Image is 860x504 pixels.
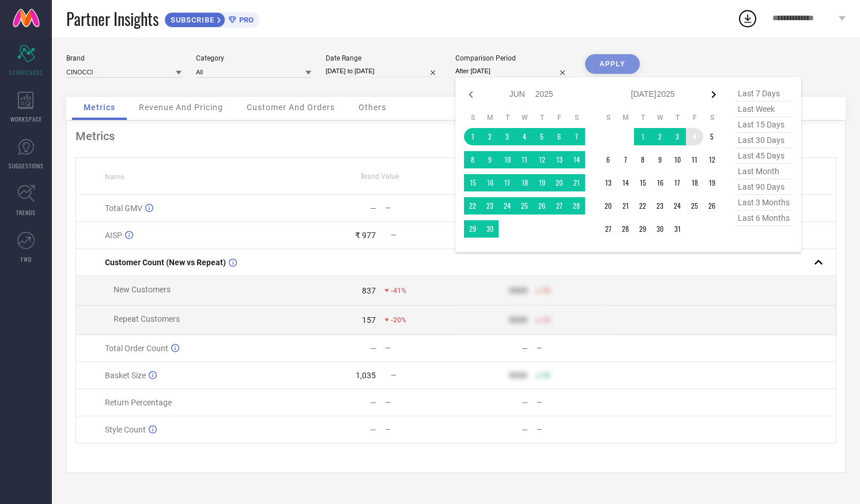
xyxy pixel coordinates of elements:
div: Date Range [326,54,441,62]
td: Tue Jul 29 2025 [634,220,651,238]
td: Thu Jul 17 2025 [669,174,686,191]
td: Sat Jul 19 2025 [703,174,721,191]
td: Fri Jun 27 2025 [550,197,568,215]
span: AISP [105,231,122,240]
th: Saturday [703,113,721,122]
span: last 7 days [735,86,793,101]
td: Mon Jul 28 2025 [617,220,634,238]
td: Sun Jun 15 2025 [464,174,481,191]
th: Thursday [669,113,686,122]
td: Thu Jul 31 2025 [669,220,686,238]
span: SUBSCRIBE [165,16,217,24]
a: SUBSCRIBEPRO [164,9,259,28]
div: Open download list [737,8,758,29]
td: Sun Jun 01 2025 [464,128,481,145]
span: -20% [391,316,406,324]
span: 50 [542,287,550,295]
td: Sun Jun 29 2025 [464,220,481,238]
span: last 6 months [735,210,793,226]
span: last month [735,164,793,179]
td: Tue Jul 08 2025 [634,151,651,168]
td: Wed Jul 30 2025 [651,220,669,238]
span: Total Order Count [105,344,168,353]
th: Sunday [599,113,617,122]
span: last 45 days [735,148,793,164]
td: Tue Jun 24 2025 [499,197,516,215]
span: TRENDS [16,208,36,217]
div: Brand [66,54,182,62]
td: Sat Jul 05 2025 [703,128,721,145]
div: Previous month [464,88,478,101]
div: — [537,398,607,407]
span: WORKSPACE [10,115,42,123]
td: Sun Jun 08 2025 [464,151,481,168]
span: Others [359,103,386,112]
td: Mon Jun 09 2025 [481,151,499,168]
td: Mon Jul 21 2025 [617,197,634,215]
td: Fri Jul 04 2025 [686,128,703,145]
td: Fri Jul 11 2025 [686,151,703,168]
th: Tuesday [634,113,651,122]
span: Revenue And Pricing [139,103,223,112]
td: Fri Jun 20 2025 [550,174,568,191]
div: — [385,426,455,434]
input: Select date range [326,65,441,77]
td: Wed Jun 11 2025 [516,151,533,168]
th: Tuesday [499,113,516,122]
div: 9999 [509,286,527,295]
td: Mon Jun 16 2025 [481,174,499,191]
span: SUGGESTIONS [9,161,44,170]
span: — [391,371,396,379]
div: Metrics [76,129,836,143]
div: Comparison Period [455,54,571,62]
th: Wednesday [651,113,669,122]
span: 50 [542,371,550,379]
td: Thu Jul 24 2025 [669,197,686,215]
th: Monday [481,113,499,122]
div: Category [196,54,311,62]
span: PRO [236,16,254,24]
span: Partner Insights [66,7,159,31]
div: 9999 [509,371,527,380]
span: last week [735,101,793,117]
span: Brand Value [361,172,399,180]
span: Basket Size [105,371,146,380]
div: — [370,398,376,407]
td: Thu Jul 03 2025 [669,128,686,145]
div: 9999 [509,315,527,325]
td: Tue Jul 22 2025 [634,197,651,215]
td: Fri Jun 13 2025 [550,151,568,168]
th: Friday [686,113,703,122]
div: — [370,425,376,434]
td: Wed Jun 18 2025 [516,174,533,191]
td: Tue Jul 01 2025 [634,128,651,145]
span: 50 [542,316,550,324]
div: Next month [707,88,721,101]
th: Thursday [533,113,550,122]
td: Thu Jun 12 2025 [533,151,550,168]
div: — [522,398,528,407]
span: Metrics [84,103,115,112]
td: Sun Jul 06 2025 [599,151,617,168]
span: Repeat Customers [114,314,180,324]
span: — [391,231,396,239]
td: Sat Jun 07 2025 [568,128,585,145]
div: 1,035 [356,371,376,380]
div: — [537,426,607,434]
span: FWD [21,255,32,264]
span: Total GMV [105,204,142,213]
td: Tue Jul 15 2025 [634,174,651,191]
td: Thu Jun 19 2025 [533,174,550,191]
span: Return Percentage [105,398,172,407]
td: Mon Jul 14 2025 [617,174,634,191]
td: Sun Jul 20 2025 [599,197,617,215]
td: Fri Jun 06 2025 [550,128,568,145]
th: Friday [550,113,568,122]
span: Customer And Orders [247,103,335,112]
div: 157 [362,315,376,325]
th: Sunday [464,113,481,122]
td: Mon Jun 30 2025 [481,220,499,238]
span: Customer Count (New vs Repeat) [105,258,226,267]
span: SCORECARDS [9,68,43,77]
td: Tue Jun 17 2025 [499,174,516,191]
